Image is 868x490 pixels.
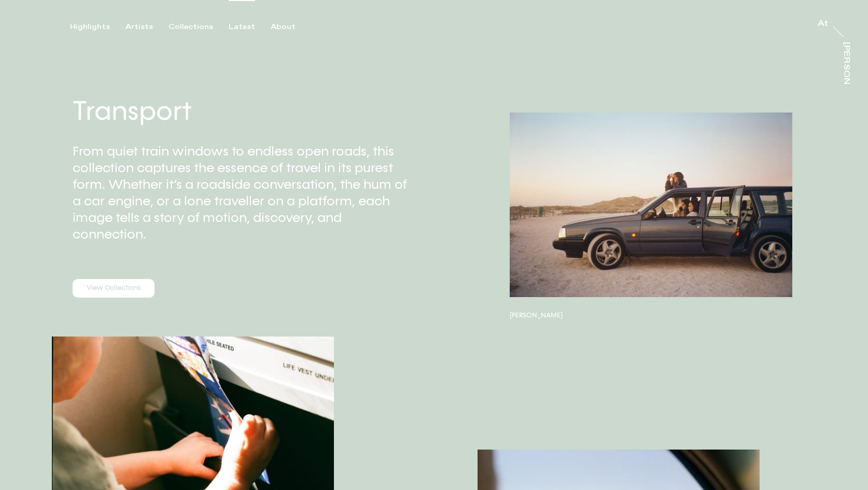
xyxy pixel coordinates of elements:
div: Highlights [70,22,110,32]
h3: [PERSON_NAME] [510,311,792,319]
button: Collections [169,22,229,32]
button: Latest [229,22,271,32]
button: Artists [125,22,169,32]
a: View Collections [73,279,155,298]
h2: Transport [73,93,434,130]
button: Highlights [70,22,125,32]
a: [PERSON_NAME] [840,42,850,85]
div: About [271,22,296,32]
p: From quiet train windows to endless open roads, this collection captures the essence of travel in... [73,143,407,243]
div: [PERSON_NAME] [842,42,850,122]
div: Latest [229,22,255,32]
div: Collections [169,22,213,32]
button: About [271,22,311,32]
div: Artists [125,22,153,32]
a: At [818,20,828,30]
